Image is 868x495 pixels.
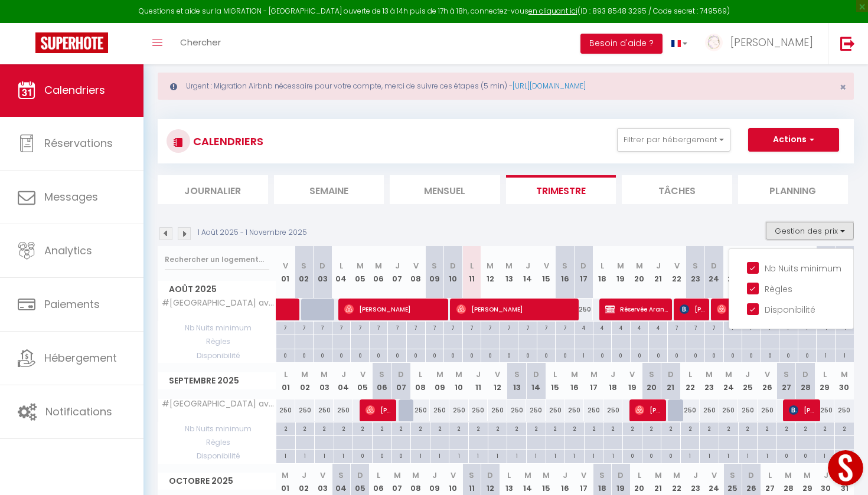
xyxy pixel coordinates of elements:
abbr: S [514,369,520,380]
abbr: L [601,260,604,271]
th: 07 [391,363,411,399]
span: Réservée Araniyah [605,298,668,320]
div: 2 [642,422,661,434]
abbr: M [590,369,598,380]
abbr: S [432,260,437,271]
div: 250 [276,399,296,421]
th: 31 [835,246,854,299]
div: 1 [527,450,546,461]
div: 2 [527,422,546,434]
div: 2 [681,422,700,434]
th: 17 [584,363,603,399]
div: 250 [488,399,507,421]
th: 29 [798,246,817,299]
span: #[GEOGRAPHIC_DATA] avec piscine. [160,399,278,408]
div: 1 [681,450,700,461]
span: Septembre 2025 [158,372,276,389]
div: 2 [449,422,468,434]
div: 1 [585,450,603,461]
span: Messages [44,189,98,204]
div: 2 [700,422,719,434]
div: 1 [603,450,622,461]
div: 250 [411,399,430,421]
abbr: J [745,369,750,380]
div: 1 [700,450,719,461]
th: 18 [603,363,623,399]
th: 22 [680,363,700,399]
abbr: M [725,369,732,380]
div: 2 [546,422,565,434]
div: 2 [815,422,834,434]
abbr: V [674,260,680,271]
div: 1 [276,450,295,461]
th: 16 [565,363,585,399]
div: 0 [623,450,642,461]
span: [PERSON_NAME] [635,399,660,421]
div: 2 [835,422,854,434]
div: 7 [518,322,537,333]
abbr: M [487,260,494,271]
div: 1 [575,349,593,360]
div: 7 [705,322,723,333]
div: 0 [631,349,649,360]
abbr: M [841,369,848,380]
th: 25 [738,363,758,399]
div: 0 [705,349,723,360]
th: 12 [488,363,507,399]
th: 26 [758,363,777,399]
div: 2 [796,422,815,434]
div: 4 [593,322,612,333]
div: 2 [373,422,391,434]
th: 06 [369,246,388,299]
abbr: J [611,369,615,380]
abbr: V [495,369,500,380]
div: 250 [603,399,623,421]
th: 04 [332,246,351,299]
div: 2 [276,422,295,434]
div: 2 [507,422,526,434]
img: ... [705,34,723,51]
div: 4 [631,322,649,333]
div: 1 [449,450,468,461]
div: 250 [565,399,585,421]
abbr: L [340,260,343,271]
button: Open LiveChat chat widget [9,5,45,40]
span: Chercher [180,36,221,48]
abbr: D [319,260,325,271]
abbr: L [470,260,474,271]
iframe: LiveChat chat widget [818,445,868,495]
div: 2 [777,422,796,434]
div: 1 [334,450,353,461]
abbr: D [711,260,717,271]
div: 2 [488,422,507,434]
div: 2 [430,422,449,434]
th: 23 [686,246,705,299]
div: 4 [575,322,593,333]
div: 0 [537,349,556,360]
span: Nb Nuits minimum [158,322,276,335]
div: 7 [724,322,742,333]
span: [PERSON_NAME] [456,298,576,320]
div: 0 [276,349,295,360]
div: 0 [295,349,314,360]
div: 250 [507,399,527,421]
div: 0 [642,450,661,461]
th: 10 [449,363,469,399]
span: [PERSON_NAME] [344,298,445,320]
div: 7 [276,322,295,333]
th: 27 [761,246,779,299]
div: 1 [817,349,835,360]
abbr: S [379,369,384,380]
div: 0 [668,349,686,360]
div: 250 [719,399,739,421]
span: Règles [158,436,276,449]
abbr: M [636,260,643,271]
th: 19 [622,363,642,399]
th: 09 [425,246,444,299]
abbr: S [301,260,306,271]
a: [URL][DOMAIN_NAME] [513,81,586,91]
div: 2 [353,422,372,434]
th: 27 [776,363,796,399]
abbr: M [571,369,578,380]
abbr: D [533,369,539,380]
